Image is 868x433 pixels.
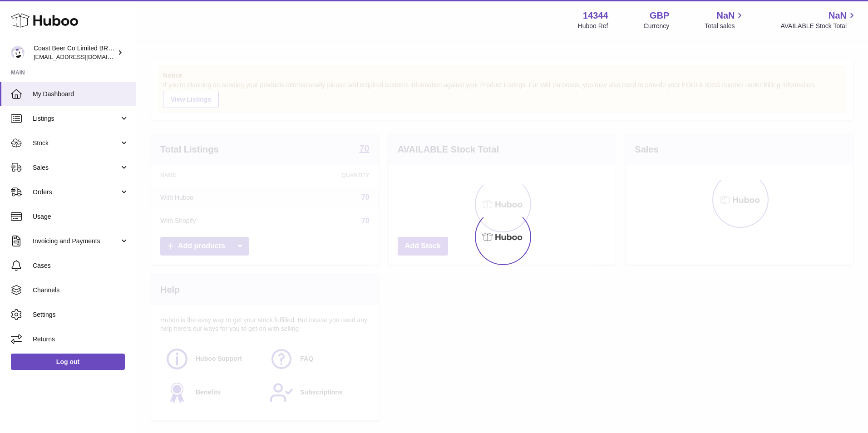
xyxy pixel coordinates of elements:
span: Cases [33,261,129,270]
div: Currency [644,22,670,30]
span: Channels [33,286,129,295]
span: Settings [33,310,129,319]
span: Usage [33,212,129,221]
span: Stock [33,139,119,148]
strong: 14344 [583,10,608,22]
span: Total sales [705,22,745,30]
span: Listings [33,114,119,123]
span: Invoicing and Payments [33,237,119,246]
span: My Dashboard [33,90,129,98]
div: Coast Beer Co Limited BRULO [34,44,115,61]
span: NaN [716,10,735,22]
div: Huboo Ref [578,22,608,30]
a: NaN Total sales [705,10,745,30]
span: AVAILABLE Stock Total [780,22,857,30]
span: Orders [33,188,119,197]
img: internalAdmin-14344@internal.huboo.com [11,46,25,59]
span: Sales [33,163,119,172]
strong: GBP [650,10,669,22]
span: [EMAIL_ADDRESS][DOMAIN_NAME] [34,53,133,60]
a: NaN AVAILABLE Stock Total [780,10,857,30]
span: Returns [33,335,129,344]
a: Log out [11,354,125,370]
span: NaN [829,10,847,22]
